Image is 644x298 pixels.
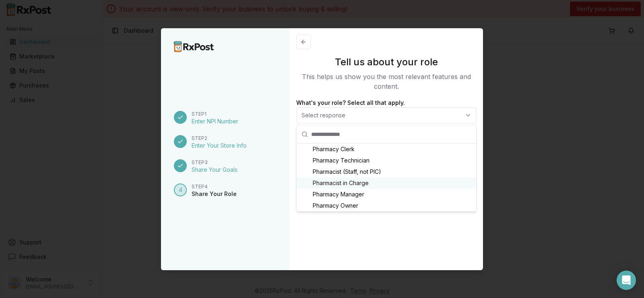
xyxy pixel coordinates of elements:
[296,72,477,91] p: This helps us show you the most relevant features and content.
[192,142,247,150] div: Enter Your Store Info
[296,107,477,123] button: Select response
[313,179,369,187] span: Pharmacist in Charge
[301,111,352,119] span: Select response
[192,159,237,166] div: Step 3
[192,117,238,125] div: Enter NPI Number
[313,145,355,153] span: Pharmacy Clerk
[296,56,477,69] h3: Tell us about your role
[174,41,214,52] img: RxPost Logo
[297,144,476,211] div: Suggestions
[313,190,364,198] span: Pharmacy Manager
[192,190,237,198] div: Share Your Role
[296,99,405,106] label: What's your role? Select all that apply.
[179,186,182,194] span: 4
[313,202,358,210] span: Pharmacy Owner
[313,168,381,176] span: Pharmacist (Staff, not PIC)
[313,156,369,165] span: Pharmacy Technician
[192,111,238,117] div: Step 1
[192,135,247,142] div: Step 2
[192,166,237,174] div: Share Your Goals
[192,183,237,190] div: Step 4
